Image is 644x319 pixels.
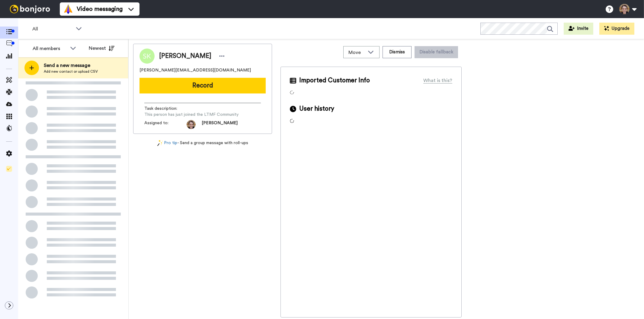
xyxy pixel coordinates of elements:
[144,120,187,129] span: Assigned to:
[299,76,370,85] span: Imported Customer Info
[84,42,119,54] button: Newest
[159,52,211,61] span: [PERSON_NAME]
[415,46,458,58] button: Disable fallback
[139,49,155,64] img: Image of Stuart Knox
[202,120,238,129] span: [PERSON_NAME]
[32,25,73,33] span: All
[423,77,452,84] div: What is this?
[599,23,634,35] button: Upgrade
[133,140,272,146] div: - Send a group message with roll-ups
[139,67,251,73] span: [PERSON_NAME][EMAIL_ADDRESS][DOMAIN_NAME]
[157,140,177,146] a: Pro tip
[63,4,73,14] img: vm-color.svg
[44,69,98,74] span: Add new contact or upload CSV
[144,106,187,112] span: Task description :
[157,140,163,146] img: magic-wand.svg
[299,104,334,113] span: User history
[383,46,412,58] button: Dismiss
[44,62,98,69] span: Send a new message
[564,23,593,35] button: Invite
[6,166,12,172] img: Checklist.svg
[33,45,67,52] div: All members
[77,5,123,13] span: Video messaging
[7,5,53,13] img: bj-logo-header-white.svg
[139,78,266,93] button: Record
[187,120,196,129] img: e73ce963-af64-4f34-a3d2-9acdfc157b43-1553003914.jpg
[144,112,239,118] span: This person has just joined the LTMF Community
[348,49,365,56] span: Move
